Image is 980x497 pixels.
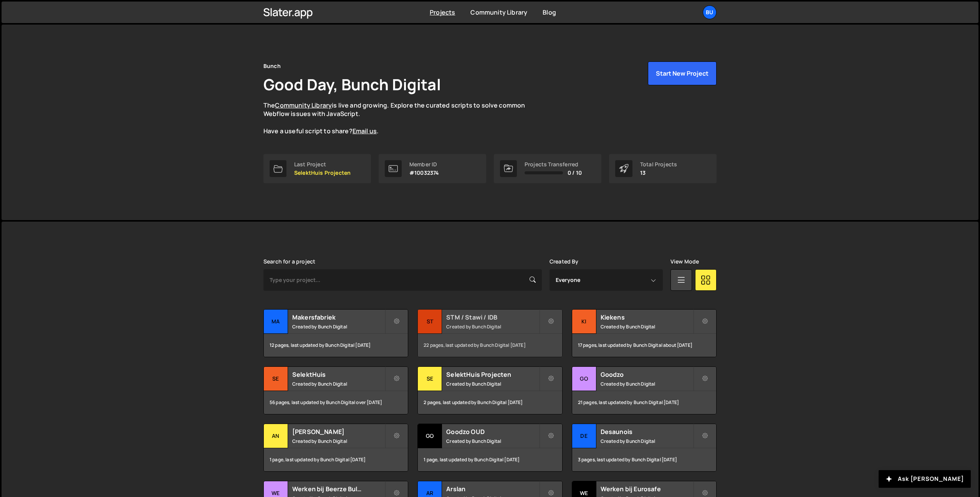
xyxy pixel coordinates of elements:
[470,8,527,17] a: Community Library
[417,366,562,414] a: Se SelektHuis Projecten Created by Bunch Digital 2 pages, last updated by Bunch Digital [DATE]
[418,424,442,448] div: Go
[446,381,539,387] small: Created by Bunch Digital
[417,309,562,357] a: ST STM / Stawi / IDB Created by Bunch Digital 22 pages, last updated by Bunch Digital [DATE]
[292,485,385,493] h2: Werken bij Beerze Bulten
[353,127,377,135] a: Email us
[263,309,408,357] a: Ma Makersfabriek Created by Bunch Digital 12 pages, last updated by Bunch Digital [DATE]
[264,424,288,448] div: An
[430,8,455,17] a: Projects
[263,366,408,414] a: Se SelektHuis Created by Bunch Digital 56 pages, last updated by Bunch Digital over [DATE]
[263,74,441,95] h1: Good Day, Bunch Digital
[263,424,408,472] a: An [PERSON_NAME] Created by Bunch Digital 1 page, last updated by Bunch Digital [DATE]
[572,310,596,334] div: Ki
[601,323,693,330] small: Created by Bunch Digital
[263,258,315,265] label: Search for a project
[294,170,351,176] p: SelektHuis Projecten
[572,309,717,357] a: Ki Kiekens Created by Bunch Digital 17 pages, last updated by Bunch Digital about [DATE]
[703,5,717,19] a: Bu
[263,61,281,71] div: Bunch
[264,367,288,391] div: Se
[446,313,539,321] h2: STM / Stawi / IDB
[572,448,716,471] div: 3 pages, last updated by Bunch Digital [DATE]
[670,258,699,265] label: View Mode
[572,391,716,414] div: 21 pages, last updated by Bunch Digital [DATE]
[525,161,582,167] div: Projects Transferred
[446,427,539,436] h2: Goodzo OUD
[446,323,539,330] small: Created by Bunch Digital
[640,170,677,176] p: 13
[292,427,385,436] h2: [PERSON_NAME]
[601,438,693,444] small: Created by Bunch Digital
[550,258,579,265] label: Created By
[292,438,385,444] small: Created by Bunch Digital
[409,161,439,167] div: Member ID
[264,391,408,414] div: 56 pages, last updated by Bunch Digital over [DATE]
[418,391,562,414] div: 2 pages, last updated by Bunch Digital [DATE]
[417,424,562,472] a: Go Goodzo OUD Created by Bunch Digital 1 page, last updated by Bunch Digital [DATE]
[648,61,717,85] button: Start New Project
[601,313,693,321] h2: Kiekens
[263,101,540,136] p: The is live and growing. Explore the curated scripts to solve common Webflow issues with JavaScri...
[292,313,385,321] h2: Makersfabriek
[264,334,408,357] div: 12 pages, last updated by Bunch Digital [DATE]
[263,269,542,291] input: Type your project...
[264,310,288,334] div: Ma
[418,310,442,334] div: ST
[446,370,539,379] h2: SelektHuis Projecten
[418,367,442,391] div: Se
[263,154,371,183] a: Last Project SelektHuis Projecten
[292,323,385,330] small: Created by Bunch Digital
[264,448,408,471] div: 1 page, last updated by Bunch Digital [DATE]
[572,334,716,357] div: 17 pages, last updated by Bunch Digital about [DATE]
[572,424,596,448] div: De
[446,438,539,444] small: Created by Bunch Digital
[446,485,539,493] h2: Arslan
[409,170,439,176] p: #10032374
[294,161,351,167] div: Last Project
[640,161,677,167] div: Total Projects
[543,8,556,17] a: Blog
[601,485,693,493] h2: Werken bij Eurosafe
[418,448,562,471] div: 1 page, last updated by Bunch Digital [DATE]
[275,101,332,109] a: Community Library
[572,424,717,472] a: De Desaunois Created by Bunch Digital 3 pages, last updated by Bunch Digital [DATE]
[568,170,582,176] span: 0 / 10
[601,427,693,436] h2: Desaunois
[292,381,385,387] small: Created by Bunch Digital
[601,381,693,387] small: Created by Bunch Digital
[572,366,717,414] a: Go Goodzo Created by Bunch Digital 21 pages, last updated by Bunch Digital [DATE]
[879,470,971,488] button: Ask [PERSON_NAME]
[292,370,385,379] h2: SelektHuis
[601,370,693,379] h2: Goodzo
[418,334,562,357] div: 22 pages, last updated by Bunch Digital [DATE]
[572,367,596,391] div: Go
